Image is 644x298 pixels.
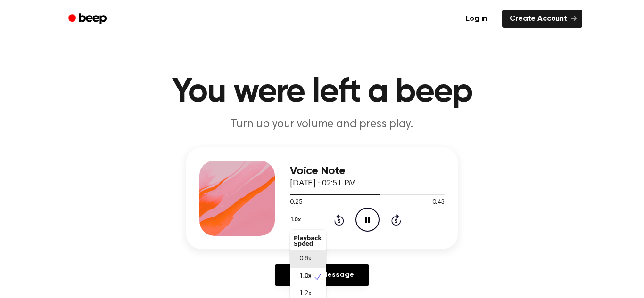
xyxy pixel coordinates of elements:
div: Playback Speed [290,232,326,250]
button: 1.0x [290,212,304,228]
span: 0.8x [299,254,311,264]
span: 1.0x [299,272,311,282]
